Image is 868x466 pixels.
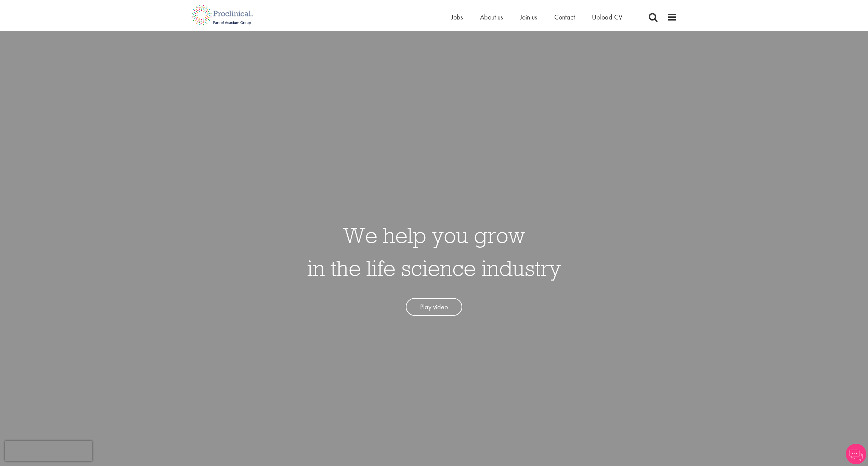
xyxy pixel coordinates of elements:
[554,13,575,22] a: Contact
[592,13,622,22] a: Upload CV
[480,13,503,22] a: About us
[846,444,866,464] img: Chatbot
[520,13,537,22] a: Join us
[307,219,561,284] h1: We help you grow in the life science industry
[406,298,462,316] a: Play video
[451,13,463,22] a: Jobs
